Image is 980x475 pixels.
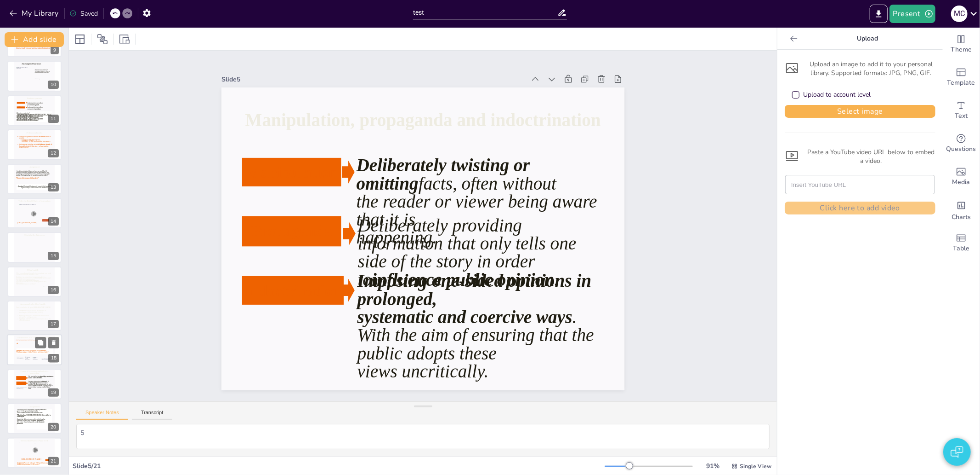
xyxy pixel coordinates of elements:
[785,60,935,77] div: Upload an image to add it to your personal library. Supported formats: JPG, PNG, GIF.
[48,149,59,157] div: 12
[889,5,935,23] button: Present
[413,6,558,19] input: Insert title
[7,232,62,262] div: 15
[943,61,980,94] div: Add ready made slides
[785,202,935,214] button: Click here to add video
[785,148,935,165] div: Paste a YouTube video URL below to embed a video.
[952,177,970,187] span: Media
[76,410,128,420] button: Speaker Notes
[48,423,59,431] div: 20
[952,212,971,222] span: Charts
[7,438,62,468] div: 21
[7,369,62,400] div: 19
[7,403,62,434] div: 20
[48,320,59,328] div: 17
[7,266,62,297] div: 16
[7,164,62,194] div: 13
[7,301,62,331] div: 17
[76,424,770,449] textarea: 5
[97,34,108,45] span: Position
[951,45,972,55] span: Theme
[69,9,98,18] div: Saved
[785,105,935,118] button: Select image
[48,457,59,465] div: 21
[48,354,59,363] div: 18
[946,144,976,154] span: Questions
[947,78,975,88] span: Template
[48,81,59,89] div: 10
[48,183,59,191] div: 13
[118,32,131,46] div: Resize presentation
[7,129,62,160] div: 12
[73,32,87,46] div: Layout
[951,6,968,22] div: M C
[951,5,968,23] button: M C
[5,32,64,47] button: Add slide
[791,175,929,194] input: Insert YouTube URL
[51,46,59,54] div: 9
[35,108,41,110] span: opinion
[48,252,59,260] div: 15
[953,243,969,254] span: Table
[943,94,980,127] div: Add text boxes
[132,410,173,420] button: Transcript
[48,115,59,123] div: 11
[21,458,41,460] span: [URL][DOMAIN_NAME]
[943,160,980,193] div: Add images, graphics, shapes or video
[870,5,888,23] button: Export to PowerPoint
[270,283,381,385] span: views uncritically.
[702,462,724,470] div: 91 %
[943,28,980,61] div: Change the overall theme
[801,28,934,50] p: Upload
[7,335,62,366] div: 18
[48,337,59,348] button: Delete Slide
[48,388,59,397] div: 19
[943,226,980,260] div: Add a table
[803,90,871,99] div: Upload to account level
[48,217,59,226] div: 14
[7,61,62,91] div: 10
[7,6,62,21] button: My Library
[955,111,968,121] span: Text
[792,90,871,99] div: Upload to account level
[7,95,62,126] div: 11
[7,198,62,228] div: 14
[73,462,605,470] div: Slide 5 / 21
[28,106,43,110] span: Information based on someone’s
[943,193,980,226] div: Add charts and graphs
[35,337,46,348] button: Duplicate Slide
[740,463,771,470] span: Single View
[48,286,59,294] div: 16
[943,127,980,160] div: Get real-time input from your audience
